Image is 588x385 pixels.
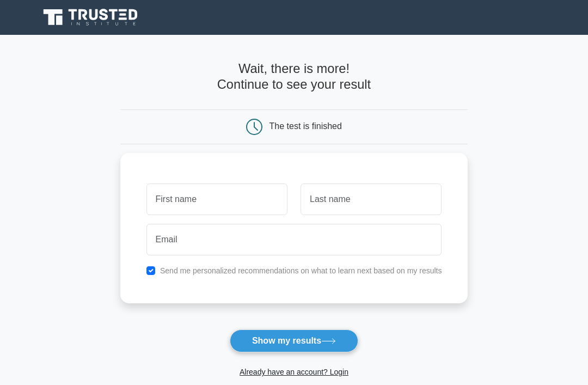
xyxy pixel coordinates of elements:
input: Last name [301,184,442,215]
label: Send me personalized recommendations on what to learn next based on my results [160,266,442,275]
input: First name [146,184,287,215]
div: The test is finished [269,121,342,131]
button: Show my results [230,329,358,352]
h4: Wait, there is more! Continue to see your result [120,61,468,92]
a: Already have an account? Login [240,368,348,376]
input: Email [146,224,442,255]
